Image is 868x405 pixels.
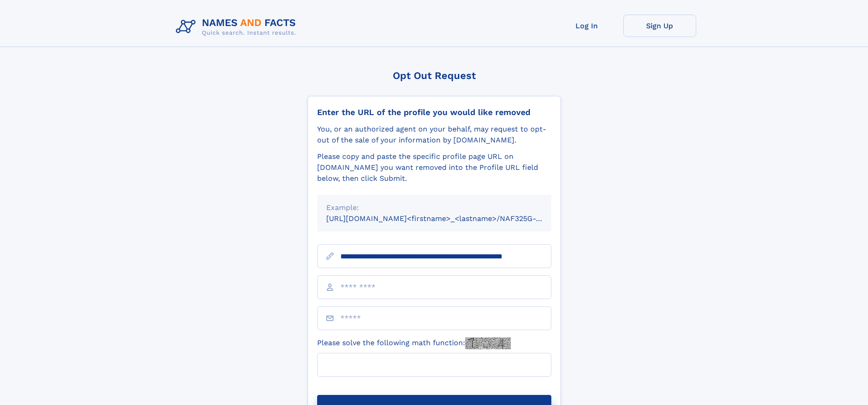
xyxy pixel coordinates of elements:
[308,70,561,81] div: Opt Out Request
[317,124,551,146] div: You, or an authorized agent on your behalf, may request to opt-out of the sale of your informatio...
[550,15,623,37] a: Log In
[172,15,303,39] img: Logo Names and Facts
[623,15,696,37] a: Sign Up
[326,214,569,223] small: [URL][DOMAIN_NAME]<firstname>_<lastname>/NAF325G-xxxxxxxx
[317,107,551,117] div: Enter the URL of the profile you would like removed
[317,337,511,349] label: Please solve the following math function:
[317,151,551,184] div: Please copy and paste the specific profile page URL on [DOMAIN_NAME] you want removed into the Pr...
[326,202,542,213] div: Example:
